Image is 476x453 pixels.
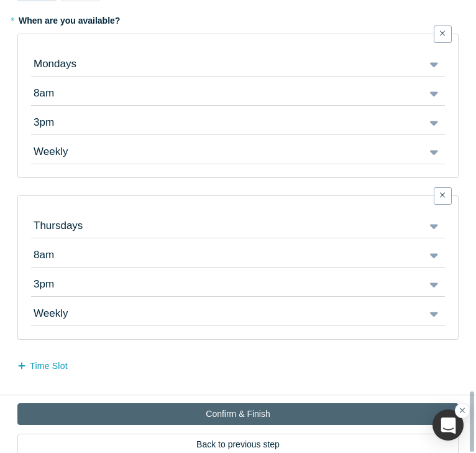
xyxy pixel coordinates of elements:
div: Weekly [32,306,416,322]
label: When are you available? [17,10,459,27]
div: Weekly [32,144,416,160]
button: Confirm & Finish [17,403,459,425]
button: Time Slot [17,355,81,377]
